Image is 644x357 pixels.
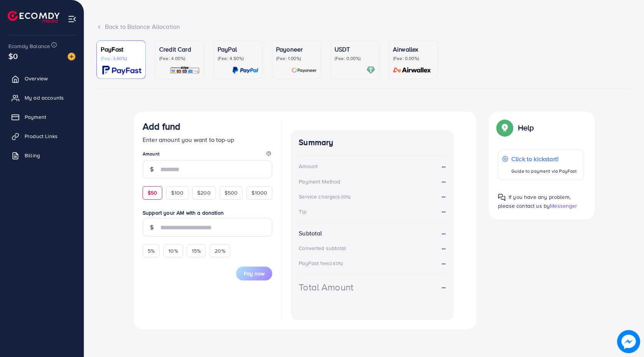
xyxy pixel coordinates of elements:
[143,121,180,132] h3: Add fund
[170,66,200,75] img: card
[218,55,258,62] p: (Fee: 4.50%)
[8,50,18,62] span: $0
[442,244,446,253] strong: --
[8,11,60,23] img: logo
[6,148,78,163] a: Billing
[251,189,267,197] span: $1000
[299,138,446,147] h4: Summary
[101,55,141,62] p: (Fee: 3.60%)
[518,123,534,132] p: Help
[236,267,272,280] button: Pay now
[442,192,446,200] strong: --
[215,247,225,255] span: 20%
[244,270,265,277] span: Pay now
[442,259,446,267] strong: --
[143,135,272,144] p: Enter amount you want to top-up
[299,208,306,215] div: Tip
[6,90,78,105] a: My ad accounts
[25,75,48,82] span: Overview
[291,66,317,75] img: card
[617,330,640,353] img: image
[328,260,343,267] small: (3.60%)
[498,121,512,135] img: Popup guide
[225,189,238,197] span: $500
[391,66,434,75] img: card
[143,150,272,160] legend: Amount
[393,55,434,62] p: (Fee: 0.00%)
[148,189,157,197] span: $50
[97,22,632,31] div: Back to Balance Allocation
[299,244,346,252] div: Converted subtotal
[334,45,375,54] p: USDT
[6,109,78,125] a: Payment
[442,162,446,171] strong: --
[299,178,340,185] div: Payment Method
[498,193,571,210] span: If you have any problem, please contact us by
[218,45,258,54] p: PayPal
[159,55,200,62] p: (Fee: 4.00%)
[25,113,46,121] span: Payment
[25,152,40,159] span: Billing
[299,162,318,170] div: Amount
[25,94,64,102] span: My ad accounts
[442,207,446,215] strong: --
[498,194,506,201] img: Popup guide
[511,167,577,176] p: Guide to payment via PayFast
[143,209,272,217] label: Support your AM with a donation
[442,229,446,238] strong: --
[336,194,351,200] small: (6.00%)
[299,229,322,238] div: Subtotal
[159,45,200,54] p: Credit Card
[192,247,201,255] span: 15%
[276,45,317,54] p: Payoneer
[6,71,78,86] a: Overview
[68,15,77,23] img: menu
[550,202,577,210] span: Messenger
[299,259,345,267] div: PayFast fee
[168,247,178,255] span: 10%
[102,66,141,75] img: card
[6,128,78,144] a: Product Links
[171,189,183,197] span: $100
[276,55,317,62] p: (Fee: 1.00%)
[334,55,375,62] p: (Fee: 0.00%)
[442,177,446,186] strong: --
[299,193,353,200] div: Service charge
[148,247,155,255] span: 5%
[442,283,446,292] strong: --
[101,45,141,54] p: PayFast
[197,189,211,197] span: $200
[25,132,58,140] span: Product Links
[393,45,434,54] p: Airwallex
[68,53,75,60] img: image
[232,66,258,75] img: card
[511,154,577,163] p: Click to kickstart!
[299,280,353,294] div: Total Amount
[8,42,50,50] span: Ecomdy Balance
[366,66,375,75] img: card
